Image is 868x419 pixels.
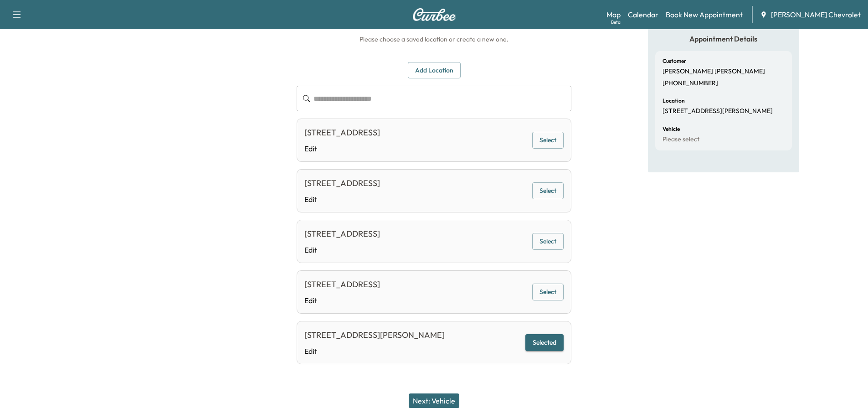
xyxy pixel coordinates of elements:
[663,79,718,88] p: [PHONE_NUMBER]
[532,233,564,250] button: Select
[532,182,564,199] button: Select
[304,278,380,291] div: [STREET_ADDRESS]
[304,295,380,306] a: Edit
[663,135,699,144] p: Please select
[412,8,456,21] img: Curbee Logo
[655,34,792,44] h5: Appointment Details
[304,126,380,139] div: [STREET_ADDRESS]
[628,9,658,20] a: Calendar
[304,346,445,357] a: Edit
[304,177,380,190] div: [STREET_ADDRESS]
[304,228,380,240] div: [STREET_ADDRESS]
[532,284,564,300] button: Select
[525,334,564,351] button: Selected
[409,393,459,408] button: Next: Vehicle
[663,107,773,115] p: [STREET_ADDRESS][PERSON_NAME]
[771,9,861,20] span: [PERSON_NAME] Chevrolet
[297,35,571,44] h6: Please choose a saved location or create a new one.
[663,67,765,76] p: [PERSON_NAME] [PERSON_NAME]
[304,143,380,154] a: Edit
[663,98,685,103] h6: Location
[408,62,461,79] button: Add Location
[532,132,564,149] button: Select
[611,19,621,26] div: Beta
[304,194,380,205] a: Edit
[663,126,680,132] h6: Vehicle
[663,58,686,64] h6: Customer
[666,9,743,20] a: Book New Appointment
[304,244,380,255] a: Edit
[606,9,621,20] a: MapBeta
[304,329,445,341] div: [STREET_ADDRESS][PERSON_NAME]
